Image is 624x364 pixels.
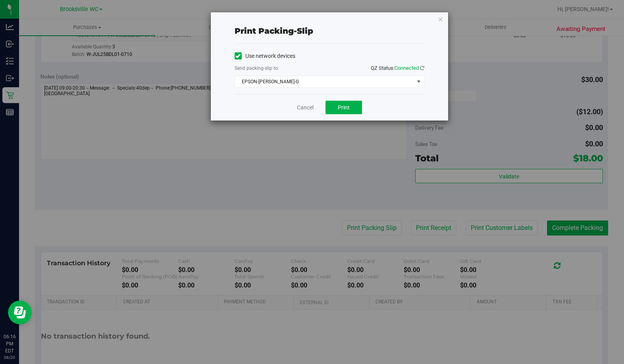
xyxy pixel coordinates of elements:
[235,76,414,87] span: EPSON-[PERSON_NAME]-G
[235,65,279,72] label: Send packing-slip to:
[235,26,313,36] span: Print packing-slip
[235,52,295,60] label: Use network devices
[338,104,350,111] span: Print
[325,101,362,114] button: Print
[297,103,314,112] a: Cancel
[414,76,424,87] span: select
[8,301,32,324] iframe: Resource center
[395,65,419,71] span: Connected
[371,65,424,71] span: QZ Status:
